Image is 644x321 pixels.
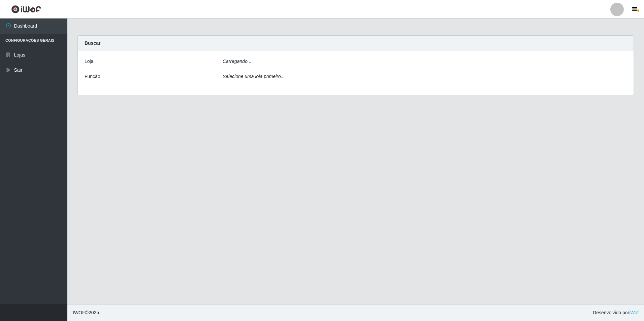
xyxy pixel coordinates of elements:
span: IWOF [73,310,85,315]
label: Função [85,73,100,80]
strong: Buscar [85,40,100,46]
img: CoreUI Logo [11,5,41,13]
span: Desenvolvido por [593,309,639,316]
a: iWof [629,310,639,315]
i: Carregando... [223,59,252,64]
span: © 2025 . [73,309,100,316]
label: Loja [85,58,93,65]
i: Selecione uma loja primeiro... [223,74,285,79]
